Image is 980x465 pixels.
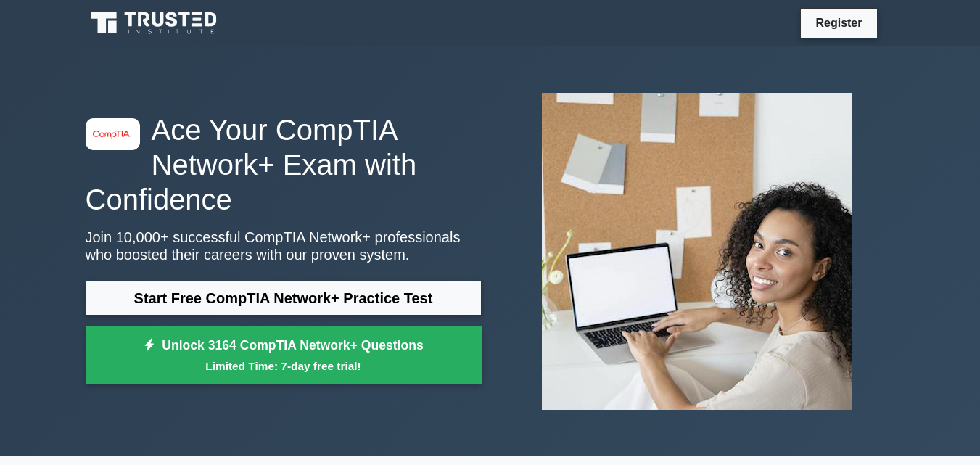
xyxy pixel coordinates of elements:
[86,112,482,217] h1: Ace Your CompTIA Network+ Exam with Confidence
[86,281,482,316] a: Start Free CompTIA Network+ Practice Test
[86,229,482,263] p: Join 10,000+ successful CompTIA Network+ professionals who boosted their careers with our proven ...
[104,358,464,374] small: Limited Time: 7-day free trial!
[86,326,482,384] a: Unlock 3164 CompTIA Network+ QuestionsLimited Time: 7-day free trial!
[807,14,870,32] a: Register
